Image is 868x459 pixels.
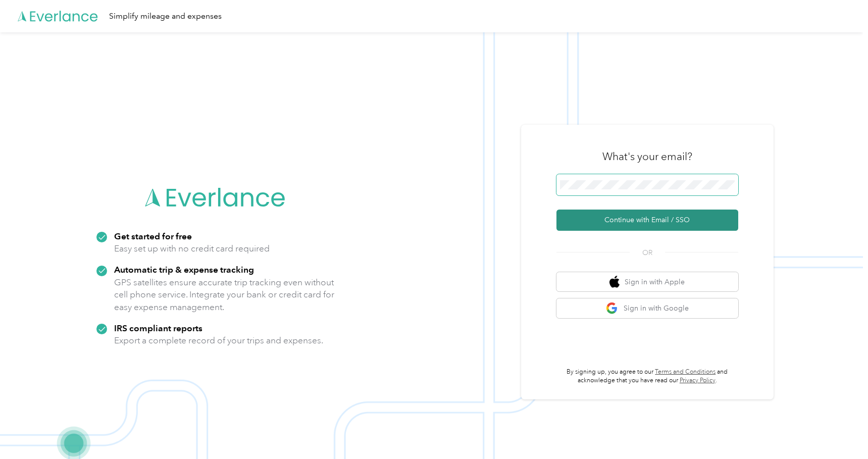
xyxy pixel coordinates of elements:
[630,247,665,258] span: OR
[556,368,738,385] p: By signing up, you agree to our and acknowledge that you have read our .
[114,242,270,255] p: Easy set up with no credit card required
[114,323,202,333] strong: IRS compliant reports
[114,231,192,241] strong: Get started for free
[602,149,692,164] h3: What's your email?
[609,276,620,288] img: apple logo
[109,10,222,23] div: Simplify mileage and expenses
[556,298,738,318] button: google logoSign in with Google
[680,377,716,384] a: Privacy Policy
[114,334,323,347] p: Export a complete record of your trips and expenses.
[556,272,738,292] button: apple logoSign in with Apple
[655,368,716,376] a: Terms and Conditions
[556,210,738,231] button: Continue with Email / SSO
[114,276,335,314] p: GPS satellites ensure accurate trip tracking even without cell phone service. Integrate your bank...
[606,302,619,315] img: google logo
[114,264,254,275] strong: Automatic trip & expense tracking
